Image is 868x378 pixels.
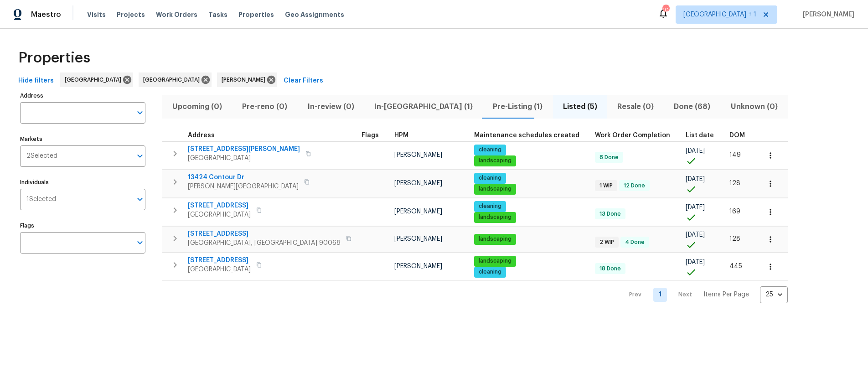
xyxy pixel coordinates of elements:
[729,180,740,186] span: 128
[683,10,756,19] span: [GEOGRAPHIC_DATA] + 1
[217,72,277,87] div: [PERSON_NAME]
[134,106,146,119] button: Open
[475,157,515,165] span: landscaping
[726,100,782,113] span: Unknown (0)
[188,145,300,154] span: [STREET_ADDRESS][PERSON_NAME]
[188,256,251,265] span: [STREET_ADDRESS]
[394,180,442,186] span: [PERSON_NAME]
[15,72,57,89] button: Hide filters
[280,72,327,89] button: Clear Filters
[26,196,56,203] span: 1 Selected
[729,152,741,158] span: 149
[188,210,251,219] span: [GEOGRAPHIC_DATA]
[285,10,344,19] span: Geo Assignments
[799,10,854,19] span: [PERSON_NAME]
[87,10,106,19] span: Visits
[621,238,648,246] span: 4 Done
[117,10,145,19] span: Projects
[686,176,705,182] span: [DATE]
[596,182,616,190] span: 1 WIP
[238,100,292,113] span: Pre-reno (0)
[156,10,197,19] span: Work Orders
[18,75,54,87] span: Hide filters
[596,154,622,161] span: 8 Done
[686,132,714,139] span: List date
[595,132,670,139] span: Work Order Completion
[65,75,125,84] span: [GEOGRAPHIC_DATA]
[134,193,146,206] button: Open
[394,132,408,139] span: HPM
[31,10,61,19] span: Maestro
[238,10,274,19] span: Properties
[669,100,715,113] span: Done (68)
[188,238,341,248] span: [GEOGRAPHIC_DATA], [GEOGRAPHIC_DATA] 90068
[686,259,705,265] span: [DATE]
[475,235,515,243] span: landscaping
[208,11,227,18] span: Tasks
[20,136,145,142] label: Markets
[686,204,705,211] span: [DATE]
[394,208,442,215] span: [PERSON_NAME]
[20,93,145,98] label: Address
[188,173,299,182] span: 13424 Contour Dr
[686,148,705,154] span: [DATE]
[394,152,442,158] span: [PERSON_NAME]
[20,180,145,185] label: Individuals
[188,201,251,210] span: [STREET_ADDRESS]
[303,100,359,113] span: In-review (0)
[475,174,505,182] span: cleaning
[284,75,323,87] span: Clear Filters
[60,72,133,87] div: [GEOGRAPHIC_DATA]
[703,290,749,299] p: Items Per Page
[729,208,740,215] span: 169
[558,100,602,113] span: Listed (5)
[188,182,299,191] span: [PERSON_NAME][GEOGRAPHIC_DATA]
[188,154,300,163] span: [GEOGRAPHIC_DATA]
[222,75,269,84] span: [PERSON_NAME]
[394,236,442,242] span: [PERSON_NAME]
[760,283,788,306] div: 25
[475,268,505,276] span: cleaning
[20,223,145,228] label: Flags
[596,265,625,273] span: 18 Done
[475,257,515,265] span: landscaping
[143,75,203,84] span: [GEOGRAPHIC_DATA]
[475,146,505,154] span: cleaning
[613,100,658,113] span: Resale (0)
[662,5,669,15] div: 10
[188,132,215,139] span: Address
[370,100,477,113] span: In-[GEOGRAPHIC_DATA] (1)
[475,185,515,193] span: landscaping
[394,263,442,269] span: [PERSON_NAME]
[620,286,788,303] nav: Pagination Navigation
[188,265,251,274] span: [GEOGRAPHIC_DATA]
[475,202,505,210] span: cleaning
[134,236,146,249] button: Open
[488,100,547,113] span: Pre-Listing (1)
[729,236,740,242] span: 128
[168,100,227,113] span: Upcoming (0)
[188,229,341,238] span: [STREET_ADDRESS]
[18,53,90,62] span: Properties
[475,213,515,221] span: landscaping
[729,263,742,269] span: 445
[653,288,667,302] a: Goto page 1
[134,150,146,162] button: Open
[596,238,618,246] span: 2 WIP
[139,72,212,87] div: [GEOGRAPHIC_DATA]
[686,232,705,238] span: [DATE]
[620,182,649,190] span: 12 Done
[596,210,625,218] span: 13 Done
[474,132,579,139] span: Maintenance schedules created
[362,132,379,139] span: Flags
[729,132,745,139] span: DOM
[26,152,57,160] span: 2 Selected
